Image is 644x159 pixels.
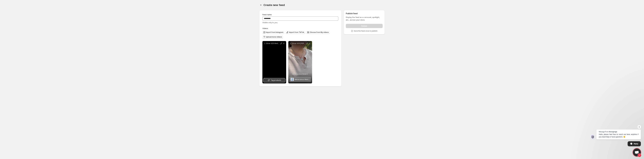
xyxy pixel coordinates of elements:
h2: Publish feed [346,12,383,15]
button: Import from Instagram [262,31,284,34]
span: Create new feed [263,3,285,7]
span: Storeprops [609,131,617,132]
span: Feed name [262,14,272,16]
span: Import from Instagram [266,31,283,33]
p: Save the feed once to publish. [354,30,378,32]
p: Display the feed as a carousel, spotlight, etc., across your store. [346,16,383,21]
span: Tag products [271,79,281,82]
span: Miraculous Medal in 925 Silver with Rhinestones and 19-inch chain [295,78,350,80]
button: Tag products [263,78,285,82]
button: Upload more videos [262,35,283,39]
span: 1 [638,153,641,157]
div: Silver 925 [PERSON_NAME]Miraculous Medal in 925 Silver with Rhinestones and 19-inch chainMiraculo... [288,41,312,83]
span: Reply [634,141,638,146]
button: Import from TikTok [286,31,305,34]
span: Import from TikTok [289,31,304,33]
button: Settings [259,3,263,7]
span: Message from [599,131,609,132]
span: Choose from My videos [310,31,329,33]
p: Silver 925 [PERSON_NAME] [292,42,306,44]
span: Hello, please feel free to reach out here anytime if you need help or have questions. 😊 [599,133,638,138]
span: Upload more videos [266,36,282,38]
span: Visible only to you. [262,21,278,24]
span: Videos [262,27,268,29]
a: Open chat [633,148,641,156]
div: Silver 925 Medalla San [PERSON_NAME]Tag products [262,41,286,83]
p: Silver 925 Medalla San [PERSON_NAME] [266,42,280,44]
button: Choose from My videos [306,31,330,34]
